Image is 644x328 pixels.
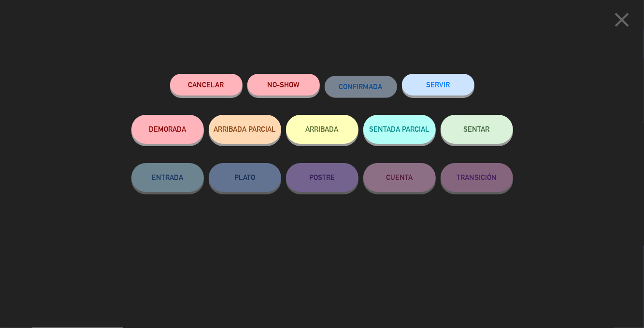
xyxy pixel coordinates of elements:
[214,125,276,133] span: ARRIBADA PARCIAL
[441,115,513,144] button: SENTAR
[131,115,204,144] button: DEMORADA
[363,115,436,144] button: SENTADA PARCIAL
[209,163,281,192] button: PLATO
[610,8,634,32] i: close
[286,163,358,192] button: POSTRE
[170,74,243,96] button: Cancelar
[363,163,436,192] button: CUENTA
[441,163,513,192] button: TRANSICIÓN
[325,76,397,97] button: CONFIRMADA
[209,115,281,144] button: ARRIBADA PARCIAL
[402,74,474,96] button: SERVIR
[464,125,490,133] span: SENTAR
[607,7,637,36] button: close
[286,115,358,144] button: ARRIBADA
[131,163,204,192] button: ENTRADA
[247,74,320,96] button: NO-SHOW
[339,82,383,91] span: CONFIRMADA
